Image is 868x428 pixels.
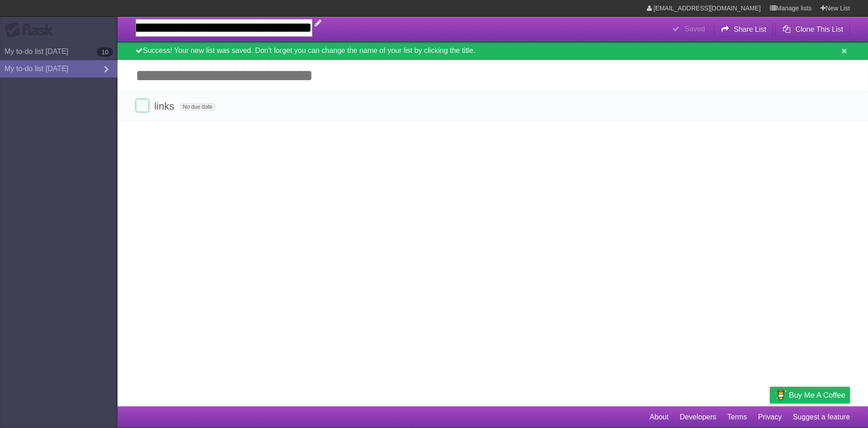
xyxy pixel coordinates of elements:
[770,387,850,404] a: Buy me a coffee
[179,103,216,111] span: No due date
[734,25,766,33] b: Share List
[679,409,716,426] a: Developers
[774,387,787,403] img: Buy me a coffee
[758,409,782,426] a: Privacy
[714,21,774,38] button: Share List
[775,21,850,38] button: Clone This List
[727,409,747,426] a: Terms
[793,409,850,426] a: Suggest a feature
[118,42,868,60] div: Success! Your new list was saved. Don't forget you can change the name of your list by clicking t...
[684,25,705,33] b: Saved
[5,22,59,38] div: Flask
[154,101,176,112] span: links
[795,25,843,33] b: Clone This List
[97,48,113,57] b: 10
[789,387,845,403] span: Buy me a coffee
[136,99,149,112] label: Done
[650,409,669,426] a: About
